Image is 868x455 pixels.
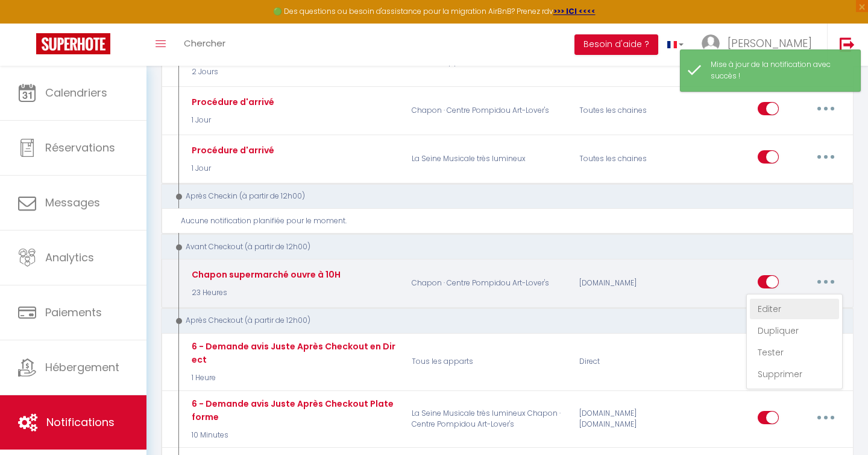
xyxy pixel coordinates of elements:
span: Messages [45,195,100,210]
div: Toutes les chaines [571,141,683,176]
p: Tous les apparts [404,340,571,384]
a: >>> ICI <<<< [553,6,596,16]
span: Calendriers [45,85,107,100]
div: Après Checkout (à partir de 12h00) [172,315,829,326]
a: ... [PERSON_NAME] [693,24,827,66]
button: Besoin d'aide ? [574,34,658,55]
p: 1 Jour [189,163,274,174]
p: Chapon · Centre Pompidou Art-Lover's [404,93,571,128]
span: Réservations [45,140,115,155]
p: 2 Jours [189,66,279,78]
div: 6 - Demande avis Juste Après Checkout en Direct [189,340,396,366]
a: Tester [750,342,839,363]
span: Chercher [184,37,225,49]
p: 10 Minutes [189,430,396,441]
a: Supprimer [750,364,839,384]
div: [DOMAIN_NAME] [DOMAIN_NAME] [571,397,683,441]
span: Analytics [45,250,94,265]
p: 23 Heures [189,287,341,299]
img: logout [840,37,855,52]
div: [DOMAIN_NAME] [571,266,683,301]
div: Chapon supermarché ouvre à 10H [189,268,341,281]
a: Dupliquer [750,320,839,341]
div: Après Checkin (à partir de 12h00) [172,191,829,202]
a: Chercher [175,24,234,66]
span: Notifications [46,415,115,430]
span: Hébergement [45,360,119,375]
div: Avant Checkout (à partir de 12h00) [172,241,829,253]
img: Super Booking [36,33,110,54]
div: Procédure d'arrivé [189,144,274,157]
p: La Seine Musicale très lumineux Chapon · Centre Pompidou Art-Lover's [404,397,571,441]
a: Editer [750,299,839,319]
div: Mise à jour de la notification avec succès ! [711,59,848,82]
div: 6 - Demande avis Juste Après Checkout Plateforme [189,397,396,424]
p: La Seine Musicale très lumineux [404,141,571,176]
p: 1 Heure [189,372,396,384]
div: Procédure d'arrivé [189,95,274,109]
span: [PERSON_NAME] [728,36,812,51]
p: Chapon · Centre Pompidou Art-Lover's [404,266,571,301]
div: Toutes les chaines [571,93,683,128]
img: ... [702,34,720,52]
div: Direct [571,340,683,384]
p: 1 Jour [189,115,274,126]
span: Paiements [45,305,102,320]
div: Aucune notification planifiée pour le moment. [181,215,843,227]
